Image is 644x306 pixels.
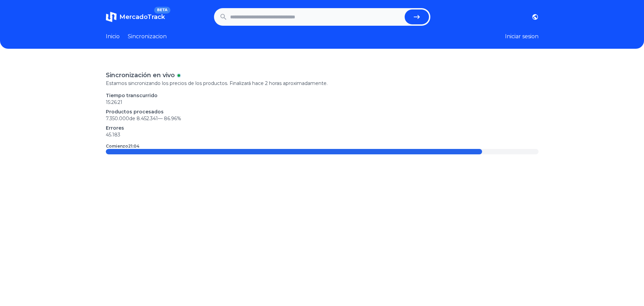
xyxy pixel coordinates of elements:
p: Errores [106,125,539,131]
p: Estamos sincronizando los precios de los productos. Finalizará hace 2 horas aproximadamente. [106,80,539,87]
a: MercadoTrackBETA [106,12,165,22]
span: 86.96 % [164,115,181,122]
span: MercadoTrack [119,13,165,21]
a: Sincronizacion [128,32,167,41]
p: Productos procesados [106,108,539,115]
time: 15:26:21 [106,99,122,105]
p: Comienzo [106,144,139,149]
span: BETA [154,7,170,14]
button: Iniciar sesion [505,32,539,41]
p: 7.350.000 de 8.452.341 — [106,115,539,122]
img: MercadoTrack [106,12,117,22]
p: Sincronización en vivo [106,70,175,80]
p: Tiempo transcurrido [106,92,539,99]
p: 45.183 [106,131,539,138]
time: 21:04 [128,144,139,149]
a: Inicio [106,32,120,41]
